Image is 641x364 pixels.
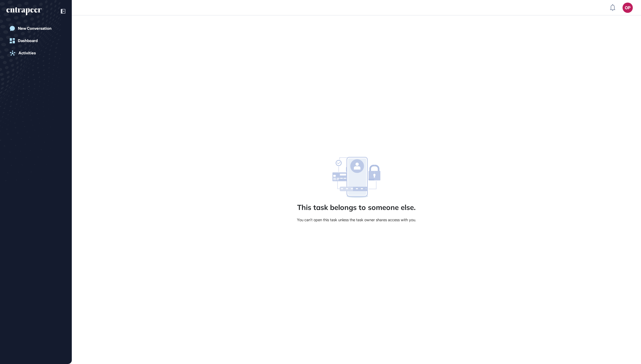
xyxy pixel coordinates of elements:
[6,36,65,46] a: Dashboard
[6,7,42,15] div: entrapeer-logo
[6,23,65,34] a: New Conversation
[623,3,633,13] button: OP
[18,26,52,31] div: New Conversation
[297,203,416,212] div: This task belongs to someone else.
[297,218,416,223] div: You can't open this task unless the task owner shares access with you.
[18,38,38,43] div: Dashboard
[6,48,65,58] a: Activities
[18,51,36,55] div: Activities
